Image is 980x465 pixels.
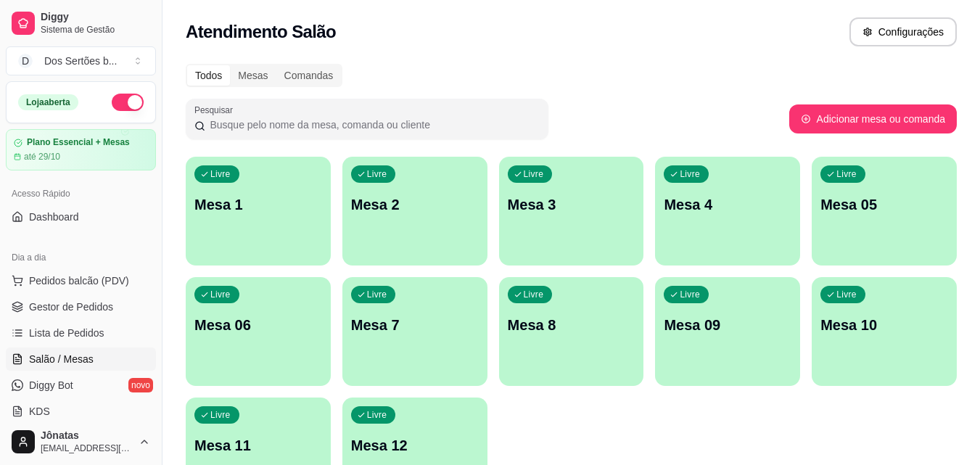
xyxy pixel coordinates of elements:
[187,65,230,86] div: Todos
[524,289,544,300] p: Livre
[210,168,231,180] p: Livre
[6,46,156,75] button: Select a team
[29,378,73,392] span: Diggy Bot
[18,54,33,68] span: D
[186,277,331,386] button: LivreMesa 06
[194,315,322,335] p: Mesa 06
[6,129,156,170] a: Plano Essencial + Mesasaté 29/10
[205,118,540,132] input: Pesquisar
[499,277,644,386] button: LivreMesa 8
[367,168,387,180] p: Livre
[812,157,957,266] button: LivreMesa 05
[112,94,144,111] button: Alterar Status
[351,194,479,215] p: Mesa 2
[836,168,857,180] p: Livre
[194,435,322,456] p: Mesa 11
[342,277,487,386] button: LivreMesa 7
[342,157,487,266] button: LivreMesa 2
[230,65,276,86] div: Mesas
[29,210,79,224] span: Dashboard
[210,409,231,421] p: Livre
[655,277,800,386] button: LivreMesa 09
[508,194,635,215] p: Mesa 3
[29,404,50,419] span: KDS
[680,168,700,180] p: Livre
[6,205,156,229] a: Dashboard
[6,182,156,205] div: Acesso Rápido
[29,273,129,288] span: Pedidos balcão (PDV)
[24,151,60,162] article: até 29/10
[6,400,156,423] a: KDS
[29,352,94,366] span: Salão / Mesas
[6,6,156,41] a: DiggySistema de Gestão
[655,157,800,266] button: LivreMesa 4
[351,435,479,456] p: Mesa 12
[789,104,957,133] button: Adicionar mesa ou comanda
[194,104,238,116] label: Pesquisar
[367,289,387,300] p: Livre
[276,65,342,86] div: Comandas
[6,321,156,345] a: Lista de Pedidos
[6,424,156,459] button: Jônatas[EMAIL_ADDRESS][DOMAIN_NAME]
[18,94,78,110] div: Loja aberta
[41,429,133,443] span: Jônatas
[351,315,479,335] p: Mesa 7
[44,54,117,68] div: Dos Sertões b ...
[524,168,544,180] p: Livre
[6,374,156,397] a: Diggy Botnovo
[29,300,113,314] span: Gestor de Pedidos
[836,289,857,300] p: Livre
[820,194,948,215] p: Mesa 05
[680,289,700,300] p: Livre
[186,20,336,44] h2: Atendimento Salão
[664,194,791,215] p: Mesa 4
[194,194,322,215] p: Mesa 1
[41,24,150,36] span: Sistema de Gestão
[6,246,156,269] div: Dia a dia
[508,315,635,335] p: Mesa 8
[41,11,150,24] span: Diggy
[849,17,957,46] button: Configurações
[210,289,231,300] p: Livre
[812,277,957,386] button: LivreMesa 10
[27,137,130,148] article: Plano Essencial + Mesas
[499,157,644,266] button: LivreMesa 3
[41,443,133,454] span: [EMAIL_ADDRESS][DOMAIN_NAME]
[6,347,156,371] a: Salão / Mesas
[664,315,791,335] p: Mesa 09
[186,157,331,266] button: LivreMesa 1
[367,409,387,421] p: Livre
[6,295,156,318] a: Gestor de Pedidos
[29,326,104,340] span: Lista de Pedidos
[6,269,156,292] button: Pedidos balcão (PDV)
[820,315,948,335] p: Mesa 10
